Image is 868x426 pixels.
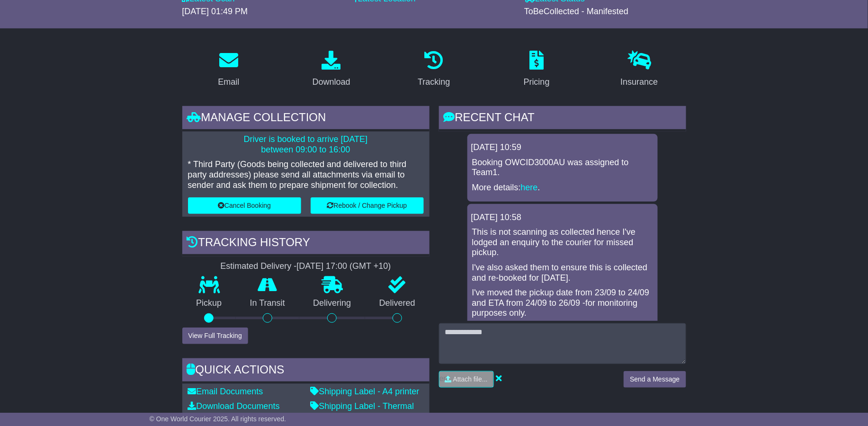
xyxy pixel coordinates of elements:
p: Pickup [182,298,236,309]
a: Tracking [412,47,456,92]
span: © One World Courier 2025. All rights reserved. [150,415,286,423]
a: Shipping Label - A4 printer [311,387,420,396]
div: Tracking [418,76,450,89]
div: Manage collection [182,106,430,132]
p: Delivered [365,298,430,309]
div: Email [218,76,239,89]
button: Send a Message [624,371,686,388]
span: ToBeCollected - Manifested [524,7,628,16]
div: [DATE] 17:00 (GMT +10) [297,261,391,272]
a: Pricing [518,47,556,92]
div: RECENT CHAT [439,106,686,132]
a: Email [212,47,245,92]
a: Download Documents [188,401,280,411]
button: View Full Tracking [182,328,248,344]
p: More details: . [472,183,653,193]
p: Driver is booked to arrive [DATE] between 09:00 to 16:00 [188,134,424,155]
div: [DATE] 10:59 [471,142,654,153]
p: I've also asked them to ensure this is collected and re-booked for [DATE]. [472,263,653,283]
div: Insurance [621,76,658,89]
a: Shipping Label - Thermal printer [311,401,414,421]
div: Pricing [524,76,550,89]
div: Quick Actions [182,358,430,384]
div: Estimated Delivery - [182,261,430,272]
p: In Transit [236,298,299,309]
p: Delivering [299,298,366,309]
div: Download [313,76,350,89]
div: Tracking history [182,231,430,257]
button: Cancel Booking [188,197,301,214]
p: I've moved the pickup date from 23/09 to 24/09 and ETA from 24/09 to 26/09 -for monitoring purpos... [472,288,653,319]
p: Booking OWCID3000AU was assigned to Team1. [472,158,653,178]
button: Rebook / Change Pickup [311,197,424,214]
div: [DATE] 10:58 [471,213,654,223]
span: [DATE] 01:49 PM [182,7,248,16]
a: Download [306,47,357,92]
a: Insurance [615,47,664,92]
a: Email Documents [188,387,263,396]
p: This is not scanning as collected hence I've lodged an enquiry to the courier for missed pickup. [472,227,653,258]
p: * Third Party (Goods being collected and delivered to third party addresses) please send all atta... [188,160,424,190]
a: here [521,183,538,192]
